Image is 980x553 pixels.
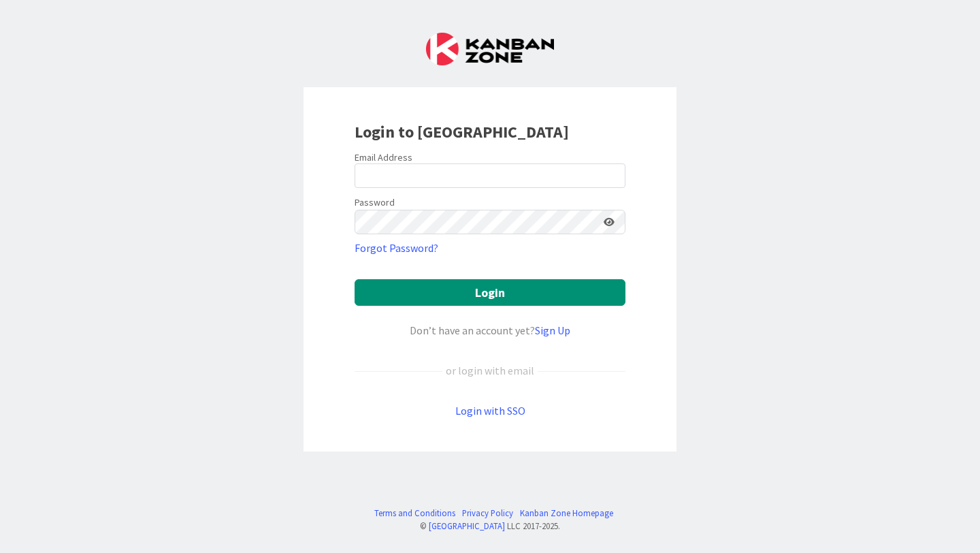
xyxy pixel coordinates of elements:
a: Privacy Policy [462,507,513,520]
div: Don’t have an account yet? [355,322,625,338]
a: Sign Up [535,323,570,337]
div: or login with email [442,362,538,379]
button: Login [355,279,625,306]
a: [GEOGRAPHIC_DATA] [429,520,505,531]
a: Terms and Conditions [374,507,455,520]
label: Password [355,195,395,210]
a: Forgot Password? [355,240,438,256]
label: Email Address [355,151,412,163]
b: Login to [GEOGRAPHIC_DATA] [355,121,569,142]
a: Kanban Zone Homepage [520,507,613,520]
a: Login with SSO [455,404,525,417]
div: © LLC 2017- 2025 . [367,520,613,533]
img: Kanban Zone [426,33,554,65]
